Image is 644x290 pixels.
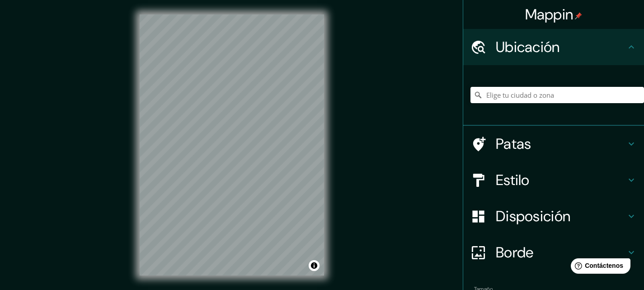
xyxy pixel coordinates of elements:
[496,38,560,57] font: Ubicación
[496,171,530,190] font: Estilo
[496,134,531,153] font: Patas
[496,207,570,226] font: Disposición
[463,162,644,198] div: Estilo
[525,5,573,24] font: Mappin
[309,260,320,271] button: Activar o desactivar atribución
[564,255,634,280] iframe: Lanzador de widgets de ayuda
[470,87,644,103] input: Elige tu ciudad o zona
[140,14,324,276] canvas: Mapa
[463,126,644,162] div: Patas
[575,12,582,19] img: pin-icon.png
[463,234,644,271] div: Borde
[463,29,644,65] div: Ubicación
[463,198,644,234] div: Disposición
[496,243,534,262] font: Borde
